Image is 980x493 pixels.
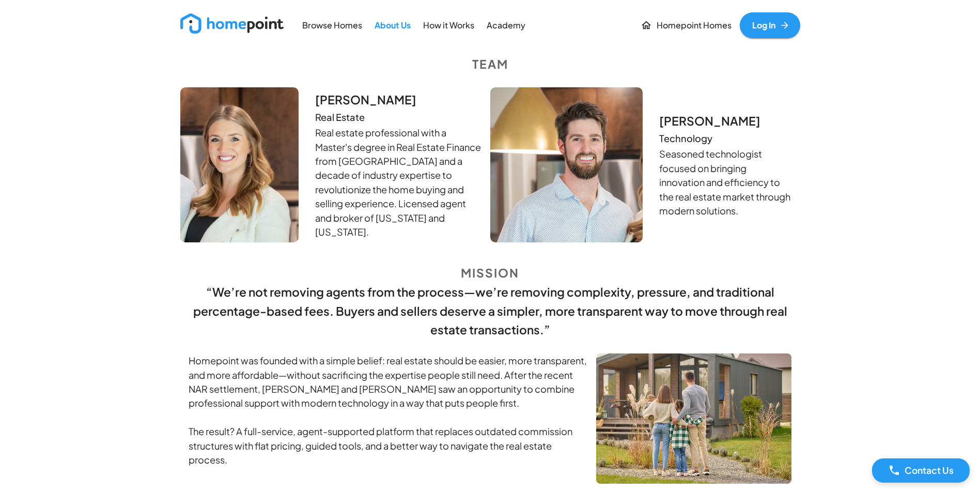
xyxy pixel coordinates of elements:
p: How it Works [423,20,474,32]
a: Homepoint Homes [636,12,736,38]
a: Log In [740,12,800,38]
p: Homepoint Homes [657,20,732,32]
p: About Us [375,20,411,32]
img: Caroline_Headshot.jpg [180,87,299,242]
p: Seasoned technologist focused on bringing innovation and efficiency to the real estate market thr... [659,147,791,218]
h6: “We’re not removing agents from the process—we’re removing complexity, pressure, and traditional ... [189,283,792,340]
p: Real estate professional with a Master's degree in Real Estate Finance from [GEOGRAPHIC_DATA] and... [315,126,481,239]
a: Browse Homes [298,13,366,37]
h6: Real Estate [315,109,481,126]
img: Trey_Headshot.jpeg [490,87,643,242]
a: About Us [370,13,415,37]
p: Academy [487,20,525,32]
h6: Team [180,55,800,74]
h6: Technology [659,130,791,147]
p: Homepoint was founded with a simple belief: real estate should be easier, more transparent, and m... [189,353,588,467]
img: new_logo_light.png [180,13,284,34]
a: Academy [483,13,530,37]
h6: [PERSON_NAME] [315,90,481,110]
h6: [PERSON_NAME] [659,112,791,131]
p: Contact Us [905,464,954,477]
a: How it Works [419,13,478,37]
h6: Mission [189,264,792,283]
p: Browse Homes [302,20,362,32]
img: family_outside_home.jpg [596,353,792,484]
